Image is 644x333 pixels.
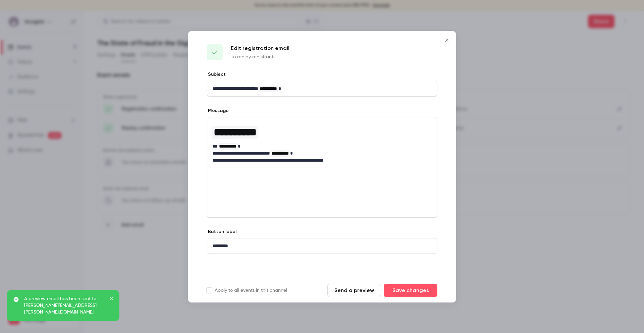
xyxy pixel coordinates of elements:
button: Close [440,34,453,47]
label: Message [207,107,229,114]
button: Save changes [384,284,437,297]
label: Apply to all events in this channel [207,287,287,294]
div: editor [207,81,437,96]
p: Edit registration email [231,44,289,52]
div: editor [207,117,437,168]
p: A preview email has been sent to [PERSON_NAME][EMAIL_ADDRESS][PERSON_NAME][DOMAIN_NAME] [24,295,105,316]
label: Subject [207,71,226,78]
p: To replay registrants [231,54,289,60]
button: Send a preview [327,284,381,297]
button: close [109,295,114,303]
div: editor [207,238,437,254]
label: Button label [207,228,236,235]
